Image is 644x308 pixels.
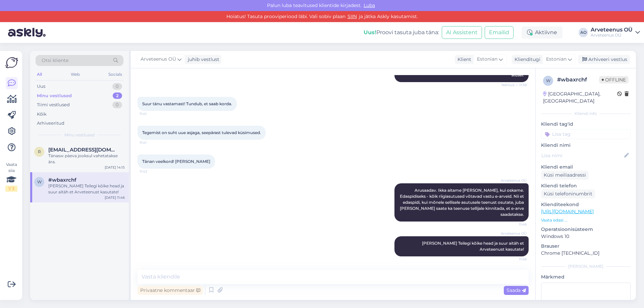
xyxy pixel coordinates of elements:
[37,102,70,108] div: Tiimi vestlused
[140,169,165,174] span: 11:42
[541,273,631,281] p: Märkmed
[37,93,72,99] div: Minu vestlused
[541,243,631,250] p: Brauser
[364,29,376,36] b: Uus!
[501,82,527,87] span: Nähtud ✓ 11:38
[591,27,640,38] a: Arveteenus OÜArveteenus OÜ
[5,56,18,69] img: Askly Logo
[546,56,567,63] span: Estonian
[5,162,17,192] div: Vaata siia
[48,183,125,195] div: [PERSON_NAME] Teilegi kõike head ja suur aitäh et Arveteenust kasutate!
[36,70,43,79] div: All
[541,189,595,198] div: Küsi telefoninumbrit
[142,130,261,135] span: Tegemist on suht uue asjaga, seepärast tulevad küsimused.
[541,233,631,240] p: Windows 10
[422,241,525,252] span: [PERSON_NAME] Teilegi kõike head ja suur aitäh et Arveteenust kasutate!
[37,83,45,90] div: Uus
[578,55,630,64] div: Arhiveeri vestlus
[105,165,125,170] div: [DATE] 14:15
[38,149,41,154] span: r
[142,101,232,106] span: Suur tänu vastamast! Tundub, et saab korda.
[442,26,482,39] button: AI Assistent
[579,28,588,37] div: AO
[37,120,64,127] div: Arhiveeritud
[541,142,631,149] p: Kliendi nimi
[400,188,525,217] span: Arusaadav. Ikka aitame [PERSON_NAME], kui oskame. Edaspidiseks - kõik riigiasutused võtavad vastu...
[543,90,617,105] div: [GEOGRAPHIC_DATA], [GEOGRAPHIC_DATA]
[501,257,527,262] span: 11:46
[541,152,623,159] input: Lisa nimi
[501,222,527,227] span: 11:46
[5,186,17,192] div: 1 / 3
[591,27,633,33] div: Arveteenus OÜ
[112,102,122,108] div: 0
[48,153,125,165] div: Tänasw päeva jooksul vahetatakse ära.
[477,56,497,63] span: Estonian
[506,287,526,293] span: Saada
[142,159,210,164] span: Tänan veelkord! [PERSON_NAME]
[364,28,439,37] div: Proovi tasuta juba täna:
[541,250,631,257] p: Chrome [TECHNICAL_ID]
[541,111,631,117] div: Kliendi info
[541,182,631,189] p: Kliendi telefon
[557,76,599,84] div: # wbaxrchf
[501,178,527,183] span: Arveteenus OÜ
[599,76,629,83] span: Offline
[138,286,203,295] div: Privaatne kommentaar
[455,56,471,63] div: Klient
[48,177,76,183] span: #wbaxrchf
[541,217,631,223] p: Vaata edasi ...
[541,171,589,180] div: Küsi meiliaadressi
[48,147,118,153] span: rasmusreinut@gmail.com
[485,26,514,39] button: Emailid
[345,13,359,19] a: SIIN
[362,2,377,8] span: Luba
[541,121,631,128] p: Kliendi tag'id
[69,70,81,79] div: Web
[546,78,550,83] span: w
[37,179,42,184] span: w
[541,263,631,269] div: [PERSON_NAME]
[112,83,122,90] div: 0
[113,93,122,99] div: 2
[501,231,527,236] span: Arveteenus OÜ
[105,195,125,200] div: [DATE] 11:46
[541,226,631,233] p: Operatsioonisüsteem
[185,56,219,63] div: juhib vestlust
[541,164,631,171] p: Kliendi email
[512,56,540,63] div: Klienditugi
[42,57,68,64] span: Otsi kliente
[140,111,165,116] span: 11:41
[107,70,123,79] div: Socials
[140,140,165,145] span: 11:41
[64,132,95,138] span: Minu vestlused
[541,129,631,139] input: Lisa tag
[541,208,594,214] a: [URL][DOMAIN_NAME]
[591,33,633,38] div: Arveteenus OÜ
[141,56,176,63] span: Arveteenus OÜ
[522,26,562,39] div: Aktiivne
[37,111,47,118] div: Kõik
[541,201,631,208] p: Klienditeekond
